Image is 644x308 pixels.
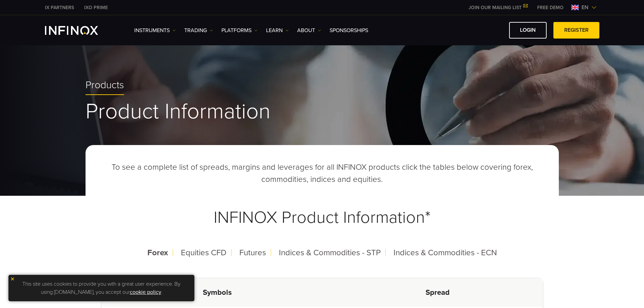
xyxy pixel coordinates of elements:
[181,248,226,258] span: Equities CFD
[297,26,321,34] a: ABOUT
[579,3,591,11] span: en
[134,26,176,34] a: Instruments
[102,161,543,186] p: To see a complete list of spreads, margins and leverages for all INFINOX products click the table...
[509,22,547,39] a: LOGIN
[40,4,79,11] a: INFINOX
[266,26,289,34] a: Learn
[553,22,599,39] a: REGISTER
[239,248,266,258] span: Futures
[79,4,113,11] a: INFINOX
[12,278,191,298] p: This site uses cookies to provide you with a great user experience. By using [DOMAIN_NAME], you a...
[333,279,543,307] th: Spread
[463,5,532,10] a: JOIN OUR MAILING LIST
[102,191,543,244] h3: INFINOX Product Information*
[45,26,114,35] a: INFINOX Logo
[10,277,15,281] img: yellow close icon
[221,26,258,34] a: PLATFORMS
[147,248,168,258] span: Forex
[184,26,213,34] a: TRADING
[279,248,381,258] span: Indices & Commodities - STP
[130,289,161,295] a: cookie policy
[393,248,497,258] span: Indices & Commodities - ECN
[102,279,333,307] th: Symbols
[532,4,569,11] a: INFINOX MENU
[330,26,368,34] a: SPONSORSHIPS
[86,100,559,123] h1: Product Information
[86,79,124,92] span: Products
